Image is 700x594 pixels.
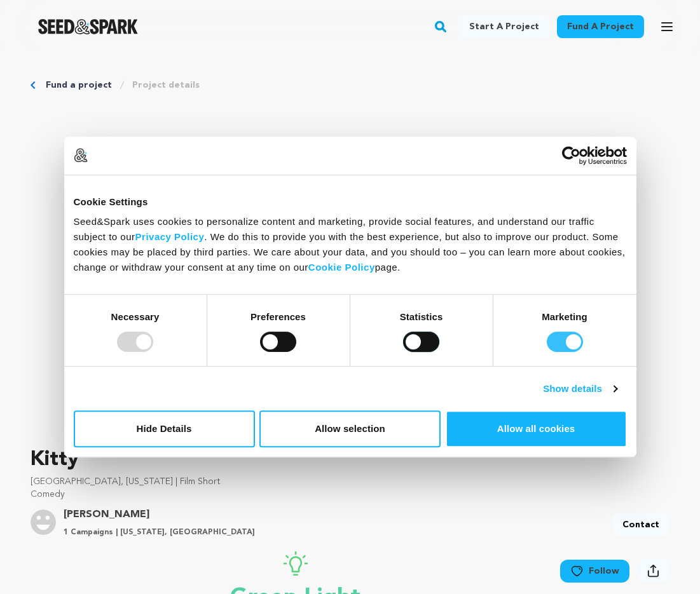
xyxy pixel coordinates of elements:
[516,146,627,165] a: Usercentrics Cookiebot - opens in a new window
[542,311,587,322] strong: Marketing
[64,507,255,522] a: Goto Emily Carvalheiro profile
[557,15,644,38] a: Fund a project
[74,148,88,162] img: logo
[46,79,112,91] a: Fund a project
[259,410,441,447] button: Allow selection
[74,214,627,275] div: Seed&Spark uses cookies to personalize content and marketing, provide social features, and unders...
[38,19,138,34] img: Seed&Spark Logo Dark Mode
[38,19,138,34] a: Seed&Spark Homepage
[612,513,669,536] a: Contact
[250,311,306,322] strong: Preferences
[543,381,617,396] a: Show details
[308,262,375,273] a: Cookie Policy
[31,445,669,475] p: Kitty
[135,231,205,242] a: Privacy Policy
[560,560,629,583] a: Follow
[31,475,669,488] p: [GEOGRAPHIC_DATA], [US_STATE] | Film Short
[74,410,255,447] button: Hide Details
[31,510,56,535] img: user.png
[459,15,549,38] a: Start a project
[446,410,627,447] button: Allow all cookies
[132,79,200,91] a: Project details
[31,488,669,501] p: Comedy
[400,311,443,322] strong: Statistics
[64,527,255,537] p: 1 Campaigns | [US_STATE], [GEOGRAPHIC_DATA]
[111,311,160,322] strong: Necessary
[31,79,669,91] div: Breadcrumb
[74,194,627,210] div: Cookie Settings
